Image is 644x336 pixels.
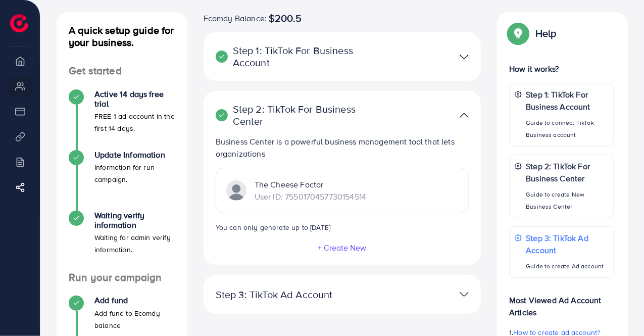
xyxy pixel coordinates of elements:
[509,286,614,318] p: Most Viewed Ad Account Articles
[94,307,175,331] p: Add fund to Ecomdy balance
[526,117,608,141] p: Guide to connect TikTok Business account
[601,291,636,328] iframe: Chat
[57,150,187,211] li: Update Information
[509,24,527,42] img: Popup guide
[255,178,366,190] p: The Cheese Factor
[526,260,608,272] p: Guide to create Ad account
[269,12,302,24] span: $200.5
[57,211,187,271] li: Waiting verify information
[216,44,379,69] p: Step 1: TikTok For Business Account
[216,222,330,232] small: You can only generate up to [DATE]
[204,12,267,24] span: Ecomdy Balance:
[57,89,187,150] li: Active 14 days free trial
[94,161,175,185] p: Information for run campaign.
[318,243,367,252] button: + Create New
[57,271,187,284] h4: Run your campaign
[460,50,469,64] img: TikTok partner
[94,89,175,109] h4: Active 14 days free trial
[526,88,608,113] p: Step 1: TikTok For Business Account
[460,108,469,123] img: TikTok partner
[57,65,187,77] h4: Get started
[526,188,608,213] p: Guide to create New Business Center
[94,211,175,230] h4: Waiting verify information
[216,103,379,127] p: Step 2: TikTok For Business Center
[94,110,175,134] p: FREE 1 ad account in the first 14 days.
[216,289,379,301] p: Step 3: TikTok Ad Account
[94,231,175,256] p: Waiting for admin verify information.
[509,63,614,75] p: How it works?
[94,296,175,305] h4: Add fund
[226,180,246,201] img: TikTok partner
[526,160,608,184] p: Step 2: TikTok For Business Center
[94,150,175,160] h4: Update Information
[526,232,608,256] p: Step 3: TikTok Ad Account
[535,27,557,39] p: Help
[10,14,28,32] img: logo
[255,190,366,203] p: User ID: 7550170457730154514
[57,24,187,49] h4: A quick setup guide for your business.
[216,135,469,160] p: Business Center is a powerful business management tool that lets organizations
[460,287,469,302] img: TikTok partner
